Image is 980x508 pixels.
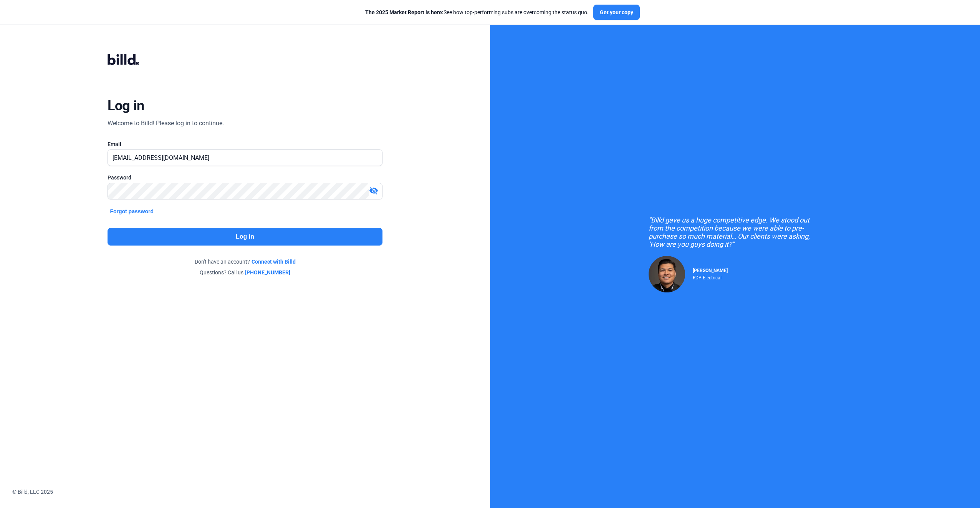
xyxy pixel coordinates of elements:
[593,5,640,20] button: Get your copy
[108,97,144,114] div: Log in
[108,207,156,216] button: Forgot password
[108,140,382,148] div: Email
[108,174,382,181] div: Password
[693,268,728,273] span: [PERSON_NAME]
[108,119,224,128] div: Welcome to Billd! Please log in to continue.
[649,216,821,248] div: "Billd gave us a huge competitive edge. We stood out from the competition because we were able to...
[252,258,296,266] a: Connect with Billd
[108,258,382,266] div: Don't have an account?
[245,269,290,276] a: [PHONE_NUMBER]
[649,256,685,292] img: Raul Pacheco
[365,9,444,15] span: The 2025 Market Report is here:
[365,8,589,16] div: See how top-performing subs are overcoming the status quo.
[693,273,728,281] div: RDP Electrical
[108,228,382,246] button: Log in
[108,269,382,276] div: Questions? Call us
[369,186,378,195] mat-icon: visibility_off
